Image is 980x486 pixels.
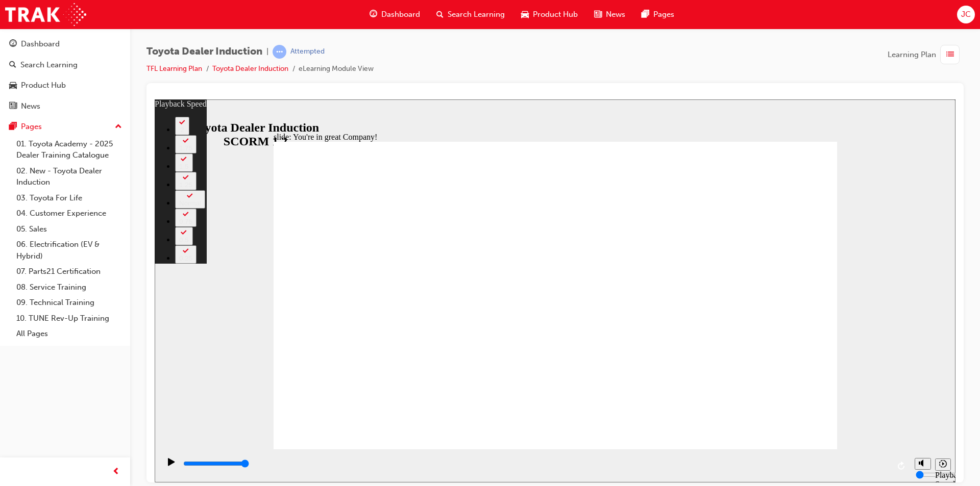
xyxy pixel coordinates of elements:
[740,359,755,374] button: Replay (Ctrl+Alt+R)
[4,35,126,54] a: Dashboard
[290,47,325,57] div: Attempted
[533,9,578,20] span: Product Hub
[12,221,126,237] a: 05. Sales
[299,63,374,75] li: eLearning Module View
[780,359,796,371] button: Playback speed
[5,358,22,375] button: Play (Ctrl+Alt+P)
[5,350,755,383] div: playback controls
[4,76,126,95] a: Product Hub
[9,102,17,111] span: news-icon
[20,59,78,71] div: Search Learning
[4,97,126,116] a: News
[888,49,936,61] span: Learning Plan
[761,371,827,379] input: volume
[755,350,796,383] div: misc controls
[12,163,126,190] a: 02. New - Toyota Dealer Induction
[146,64,202,73] a: TFL Learning Plan
[20,17,35,36] button: 2
[12,237,126,264] a: 06. Electrification (EV & Hybrid)
[115,120,122,134] span: up-icon
[4,33,126,117] button: DashboardSearch LearningProduct HubNews
[12,264,126,279] a: 07. Parts21 Certification
[21,100,40,112] div: News
[12,190,126,206] a: 03. Toyota For Life
[760,359,776,370] button: Unmute (Ctrl+Alt+M)
[212,64,288,73] a: Toyota Dealer Induction
[436,8,444,21] span: search-icon
[586,4,633,25] a: news-iconNews
[12,326,126,342] a: All Pages
[9,61,16,70] span: search-icon
[12,136,126,163] a: 01. Toyota Academy - 2025 Dealer Training Catalogue
[642,8,649,21] span: pages-icon
[9,81,17,90] span: car-icon
[9,40,17,49] span: guage-icon
[957,6,975,23] button: JC
[12,279,126,295] a: 08. Service Training
[4,117,126,136] button: Pages
[428,4,513,25] a: search-iconSearch Learning
[266,46,268,58] span: |
[888,45,964,64] button: Learning Plan
[29,360,94,368] input: slide progress
[4,56,126,74] a: Search Learning
[780,371,796,390] div: Playback Speed
[9,122,17,132] span: pages-icon
[21,121,42,133] div: Pages
[594,8,602,21] span: news-icon
[513,4,586,25] a: car-iconProduct Hub
[273,45,286,59] span: learningRecordVerb_ATTEMPT-icon
[24,27,31,34] div: 2
[21,38,60,50] div: Dashboard
[5,3,86,26] img: Trak
[633,4,682,25] a: pages-iconPages
[112,466,120,478] span: prev-icon
[946,48,954,61] span: list-icon
[606,9,625,20] span: News
[370,8,377,21] span: guage-icon
[961,9,971,20] span: JC
[12,295,126,311] a: 09. Technical Training
[361,4,428,25] a: guage-iconDashboard
[12,311,126,326] a: 10. TUNE Rev-Up Training
[653,9,674,20] span: Pages
[381,9,420,20] span: Dashboard
[21,80,66,91] div: Product Hub
[146,46,262,58] span: Toyota Dealer Induction
[12,206,126,221] a: 04. Customer Experience
[448,9,505,20] span: Search Learning
[521,8,529,21] span: car-icon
